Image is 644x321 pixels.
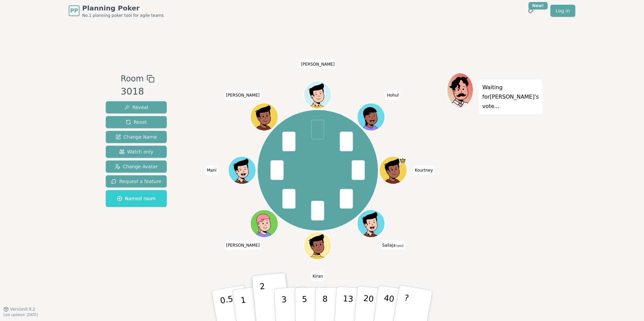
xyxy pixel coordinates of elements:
[106,116,167,128] button: Reset
[106,190,167,207] button: Named room
[115,163,158,170] span: Change Avatar
[70,7,78,15] span: PP
[299,60,336,69] span: Click to change your name
[550,5,575,17] a: Log in
[205,166,218,175] span: Click to change your name
[106,146,167,158] button: Watch only
[106,160,167,173] button: Change Avatar
[69,3,164,18] a: PPPlanning PokerNo.1 planning poker tool for agile teams
[106,101,167,113] button: Reveal
[126,119,147,126] span: Reset
[3,307,35,312] button: Version0.9.2
[106,175,167,187] button: Request a feature
[121,85,154,99] div: 3018
[311,272,325,281] span: Click to change your name
[224,91,261,100] span: Click to change your name
[385,91,400,100] span: Click to change your name
[395,244,404,247] span: (you)
[117,195,156,202] span: Named room
[3,313,38,317] span: Last updated: [DATE]
[121,73,143,85] span: Room
[259,282,268,318] p: 2
[82,13,164,18] span: No.1 planning poker tool for agile teams
[482,83,539,111] p: Waiting for [PERSON_NAME] 's vote...
[116,134,157,140] span: Change Name
[224,240,261,250] span: Click to change your name
[124,104,148,111] span: Reveal
[106,131,167,143] button: Change Name
[399,157,407,164] span: Kourtney is the host
[119,148,154,155] span: Watch only
[10,307,35,312] span: Version 0.9.2
[525,5,537,17] button: New!
[413,166,434,175] span: Click to change your name
[82,3,164,13] span: Planning Poker
[528,2,548,9] div: New!
[358,210,384,237] button: Click to change your avatar
[111,178,161,185] span: Request a feature
[381,240,405,250] span: Click to change your name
